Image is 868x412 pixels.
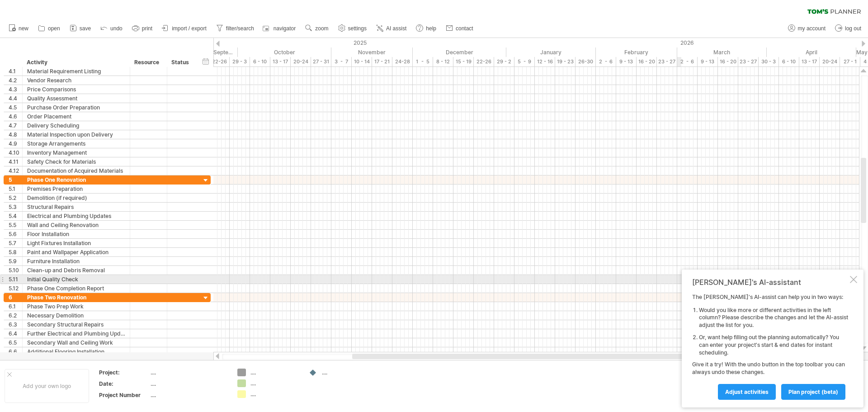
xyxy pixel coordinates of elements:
div: 27 - 31 [311,57,331,66]
div: 4.3 [9,85,22,94]
div: 6.4 [9,329,22,338]
span: filter/search [226,25,254,32]
div: Paint and Wallpaper Application [27,248,125,256]
div: 6 - 10 [250,57,270,66]
div: 19 - 23 [555,57,576,66]
span: my account [798,25,826,32]
span: plan project (beta) [788,388,838,395]
div: March 2026 [677,47,767,57]
div: 5.5 [9,221,22,229]
div: 29 - 2 [494,57,514,66]
div: 23 - 27 [657,57,677,66]
div: 4.9 [9,139,22,148]
div: Secondary Structural Repairs [27,320,125,329]
div: 16 - 20 [718,57,738,66]
div: Initial Quality Check [27,275,125,284]
div: Safety Check for Materials [27,157,125,166]
div: 5 [9,175,22,184]
span: AI assist [386,25,406,32]
div: 30 - 3 [759,57,779,66]
div: Resource [134,58,162,67]
a: new [6,23,31,34]
div: 27 - 1 [840,57,860,66]
div: Premises Preparation [27,185,125,193]
div: 17 - 21 [372,57,392,66]
a: print [130,23,155,34]
div: Structural Repairs [27,203,125,211]
div: 22-26 [474,57,494,66]
div: 4.10 [9,148,22,157]
div: Phase One Renovation [27,175,125,184]
div: 4.4 [9,94,22,103]
div: Phase One Completion Report [27,284,125,293]
a: import / export [160,23,209,34]
div: 6.5 [9,338,22,347]
div: 15 - 19 [453,57,474,66]
div: 6 [9,293,22,302]
span: navigator [274,25,296,32]
div: 9 - 13 [698,57,718,66]
div: Project Number [99,391,149,399]
div: Add your own logo [5,369,89,403]
div: 3 - 7 [331,57,352,66]
div: Delivery Scheduling [27,121,125,130]
div: 1 - 5 [413,57,433,66]
div: Documentation of Acquired Materials [27,166,125,175]
div: February 2026 [596,47,677,57]
div: 6.1 [9,302,22,311]
div: Price Comparisons [27,85,125,94]
div: 22-26 [209,57,230,66]
div: 9 - 13 [616,57,637,66]
a: zoom [303,23,331,34]
a: open [36,23,63,34]
div: 6.6 [9,347,22,356]
div: Light Fixtures Installation [27,239,125,247]
a: navigator [261,23,298,34]
div: Material Inspection upon Delivery [27,130,125,139]
div: 20-24 [820,57,840,66]
div: Storage Arrangements [27,139,125,148]
div: 4.5 [9,103,22,112]
div: 4.1 [9,67,22,76]
div: Electrical and Plumbing Updates [27,212,125,220]
div: Necessary Demolition [27,311,125,320]
div: The [PERSON_NAME]'s AI-assist can help you in two ways: Give it a try! With the undo button in th... [692,294,848,399]
div: .... [250,379,300,387]
div: Additional Flooring Installation [27,347,125,356]
div: 10 - 14 [352,57,372,66]
div: .... [151,391,226,399]
div: Phase Two Renovation [27,293,125,302]
span: Adjust activities [725,388,769,395]
li: Would you like more or different activities in the left column? Please describe the changes and l... [699,307,848,329]
div: 20-24 [291,57,311,66]
div: 6 - 10 [779,57,799,66]
div: 26-30 [576,57,596,66]
div: Wall and Ceiling Renovation [27,221,125,229]
div: Secondary Wall and Ceiling Work [27,338,125,347]
div: 5.4 [9,212,22,220]
div: 4.6 [9,112,22,121]
div: 13 - 17 [799,57,820,66]
div: Furniture Installation [27,257,125,265]
div: 5.1 [9,185,22,193]
div: .... [250,390,300,398]
span: contact [456,25,473,32]
div: 5.9 [9,257,22,265]
div: January 2026 [506,47,596,57]
div: Purchase Order Preparation [27,103,125,112]
div: Phase Two Prep Work [27,302,125,311]
div: 5.2 [9,194,22,202]
div: 23 - 27 [738,57,759,66]
div: 5.6 [9,230,22,238]
div: 4.2 [9,76,22,85]
div: November 2025 [331,47,413,57]
span: new [19,25,28,32]
div: Material Requirement Listing [27,67,125,76]
div: 29 - 3 [230,57,250,66]
div: 4.8 [9,130,22,139]
a: Adjust activities [718,384,776,400]
span: undo [110,25,123,32]
a: settings [336,23,369,34]
a: help [414,23,439,34]
div: Inventory Management [27,148,125,157]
